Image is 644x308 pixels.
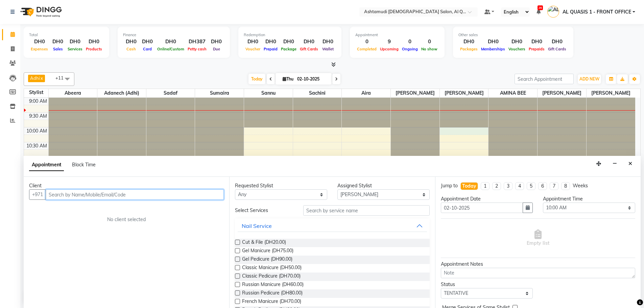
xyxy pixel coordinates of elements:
span: Due [211,47,222,51]
span: Appointment [29,159,64,171]
span: Gift Cards [546,47,568,51]
span: Products [84,47,104,51]
span: Empty list [527,230,549,247]
span: No show [420,47,439,51]
div: 10:00 AM [25,127,48,135]
div: DH0 [244,38,262,46]
span: Sadaf [146,89,195,97]
div: DH0 [527,38,546,46]
input: Search Appointment [515,74,574,84]
div: DH0 [279,38,298,46]
div: DH0 [139,38,156,46]
div: 9 [378,38,400,46]
div: DH0 [320,38,336,46]
div: Nail Service [242,222,272,230]
div: Assigned Stylist [337,182,430,189]
div: Weeks [573,182,588,189]
input: yyyy-mm-dd [441,203,523,213]
div: DH0 [123,38,139,46]
div: DH0 [546,38,568,46]
div: DH0 [298,38,320,46]
span: Voucher [244,47,262,51]
div: DH0 [156,38,186,46]
li: 5 [527,182,535,190]
span: [PERSON_NAME] [538,89,586,97]
span: ADD NEW [579,76,599,81]
div: DH0 [29,38,50,46]
li: 6 [538,182,547,190]
div: DH0 [66,38,84,46]
span: Block Time [72,162,96,168]
span: +11 [55,75,69,80]
input: 2025-10-02 [295,74,329,84]
span: [PERSON_NAME] [587,89,635,97]
div: DH387 [186,38,208,46]
span: Memberships [479,47,507,51]
div: Requested Stylist [235,182,327,189]
div: Appointment [355,32,439,38]
div: Stylist [24,89,48,96]
li: 8 [561,182,570,190]
div: 0 [355,38,378,46]
span: Cash [125,47,138,51]
div: Total [29,32,104,38]
span: Adhi [30,75,40,81]
div: Client [29,182,224,189]
span: Services [66,47,84,51]
span: Ongoing [400,47,420,51]
span: Package [279,47,298,51]
button: Close [625,159,635,169]
input: Search by service name [303,205,430,216]
div: Jump to [441,182,458,189]
img: logo [17,2,64,21]
span: Upcoming [378,47,400,51]
button: ADD NEW [578,74,601,84]
div: 9:30 AM [28,113,48,120]
span: Abeera [49,89,97,97]
button: Nail Service [238,220,427,232]
div: 0 [420,38,439,46]
div: DH0 [262,38,279,46]
div: DH0 [84,38,104,46]
div: Status [441,281,533,288]
span: [PERSON_NAME] [391,89,439,97]
li: 2 [492,182,501,190]
div: DH0 [458,38,479,46]
span: Cut & File (DH20.00) [242,239,286,247]
span: [PERSON_NAME] [440,89,488,97]
div: Appointment Notes [441,261,635,268]
li: 7 [550,182,558,190]
span: Sannu [244,89,293,97]
div: DH0 [479,38,507,46]
span: Completed [355,47,378,51]
div: DH0 [507,38,527,46]
span: Wallet [320,47,335,51]
a: x [40,75,43,81]
span: Gel Manicure (DH75.00) [242,247,293,256]
div: DH0 [208,38,224,46]
span: Russian Manicure (DH60.00) [242,281,304,289]
span: Classic Pedicure (DH70.00) [242,273,301,281]
button: +971 [29,189,46,200]
input: Search by Name/Mobile/Email/Code [46,189,224,200]
span: Thu [281,76,295,81]
div: No client selected [45,216,208,223]
span: Gel Pedicure (DH90.00) [242,256,292,264]
span: Expenses [29,47,50,51]
div: 10:30 AM [25,142,48,149]
span: Prepaid [262,47,279,51]
div: Finance [123,32,224,38]
span: Sales [51,47,65,51]
div: 0 [400,38,420,46]
span: AMINA BEE [488,89,537,97]
div: Today [462,183,476,190]
span: 26 [538,5,543,10]
span: Adanech (Adhi) [97,89,146,97]
span: Petty cash [186,47,208,51]
span: Classic Manicure (DH50.00) [242,264,302,273]
span: Sumaira [195,89,244,97]
div: Appointment Date [441,195,533,203]
img: AL QUASIS 1 - FRONT OFFICE [547,6,559,18]
div: 9:00 AM [28,98,48,105]
div: Redemption [244,32,336,38]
